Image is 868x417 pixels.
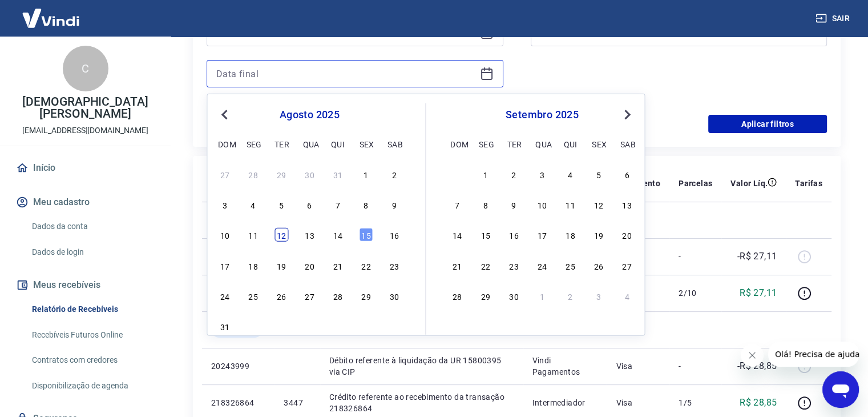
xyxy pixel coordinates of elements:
[620,228,634,242] div: Choose sábado, 20 de setembro de 2025
[507,258,520,272] div: Choose terça-feira, 23 de setembro de 2025
[592,137,605,150] div: sex
[768,342,859,367] iframe: Mensagem da empresa
[274,167,288,181] div: Choose terça-feira, 29 de julho de 2025
[218,228,232,242] div: Choose domingo, 10 de agosto de 2025
[620,137,634,150] div: sab
[592,289,605,303] div: Choose sexta-feira, 3 de outubro de 2025
[359,289,373,303] div: Choose sexta-feira, 29 de agosto de 2025
[564,258,578,272] div: Choose quinta-feira, 25 de setembro de 2025
[387,319,401,333] div: Choose sábado, 6 de setembro de 2025
[27,240,157,264] a: Dados de login
[679,251,712,262] p: -
[274,137,288,150] div: ter
[620,198,634,211] div: Choose sábado, 13 de setembro de 2025
[479,228,492,242] div: Choose segunda-feira, 15 de setembro de 2025
[9,96,162,120] p: [DEMOGRAPHIC_DATA][PERSON_NAME]
[449,166,636,304] div: month 2025-09
[679,178,712,189] p: Parcelas
[679,287,712,299] p: 2/10
[247,198,260,211] div: Choose segunda-feira, 4 de agosto de 2025
[247,167,260,181] div: Choose segunda-feira, 28 de julho de 2025
[247,258,260,272] div: Choose segunda-feira, 18 de agosto de 2025
[218,137,232,150] div: dom
[616,397,660,408] p: Visa
[63,46,108,91] div: C
[211,360,265,372] p: 20243999
[359,137,373,150] div: sex
[450,167,464,181] div: Choose domingo, 31 de agosto de 2025
[741,344,764,367] iframe: Fechar mensagem
[27,298,157,321] a: Relatório de Recebíveis
[479,167,492,181] div: Choose segunda-feira, 1 de setembro de 2025
[302,167,316,181] div: Choose quarta-feira, 30 de julho de 2025
[27,215,157,238] a: Dados da conta
[211,397,265,408] p: 218326864
[479,137,492,150] div: seg
[218,198,232,211] div: Choose domingo, 3 de agosto de 2025
[247,319,260,333] div: Choose segunda-feira, 1 de setembro de 2025
[564,289,578,303] div: Choose quinta-feira, 2 de outubro de 2025
[387,289,401,303] div: Choose sábado, 30 de agosto de 2025
[620,167,634,181] div: Choose sábado, 6 de setembro de 2025
[27,348,157,372] a: Contratos com credores
[218,258,232,272] div: Choose domingo, 17 de agosto de 2025
[14,190,157,215] button: Meu cadastro
[7,8,96,17] span: Olá! Precisa de ajuda?
[479,198,492,211] div: Choose segunda-feira, 8 de setembro de 2025
[535,258,549,272] div: Choose quarta-feira, 24 de setembro de 2025
[359,319,373,333] div: Choose sexta-feira, 5 de setembro de 2025
[22,125,148,137] p: [EMAIL_ADDRESS][DOMAIN_NAME]
[274,289,288,303] div: Choose terça-feira, 26 de agosto de 2025
[507,228,520,242] div: Choose terça-feira, 16 de setembro de 2025
[564,198,578,211] div: Choose quinta-feira, 11 de setembro de 2025
[329,391,514,414] p: Crédito referente ao recebimento da transação 218326864
[387,167,401,181] div: Choose sábado, 2 de agosto de 2025
[218,167,232,181] div: Choose domingo, 27 de julho de 2025
[450,228,464,242] div: Choose domingo, 14 de setembro de 2025
[302,198,316,211] div: Choose quarta-feira, 6 de agosto de 2025
[535,167,549,181] div: Choose quarta-feira, 3 de setembro de 2025
[507,289,520,303] div: Choose terça-feira, 30 de setembro de 2025
[535,137,549,150] div: qua
[730,178,768,189] p: Valor Líq.
[507,198,520,211] div: Choose terça-feira, 9 de setembro de 2025
[592,228,605,242] div: Choose sexta-feira, 19 de setembro de 2025
[450,198,464,211] div: Choose domingo, 7 de setembro de 2025
[359,258,373,272] div: Choose sexta-feira, 22 de agosto de 2025
[274,198,288,211] div: Choose terça-feira, 5 de agosto de 2025
[331,319,345,333] div: Choose quinta-feira, 4 de setembro de 2025
[216,65,475,82] input: Data final
[449,108,636,122] div: setembro 2025
[616,360,660,372] p: Visa
[302,228,316,242] div: Choose quarta-feira, 13 de agosto de 2025
[274,258,288,272] div: Choose terça-feira, 19 de agosto de 2025
[331,198,345,211] div: Choose quinta-feira, 7 de agosto de 2025
[564,167,578,181] div: Choose quinta-feira, 4 de setembro de 2025
[218,289,232,303] div: Choose domingo, 24 de agosto de 2025
[302,258,316,272] div: Choose quarta-feira, 20 de agosto de 2025
[247,228,260,242] div: Choose segunda-feira, 11 de agosto de 2025
[274,319,288,333] div: Choose terça-feira, 2 de setembro de 2025
[564,228,578,242] div: Choose quinta-feira, 18 de setembro de 2025
[387,137,401,150] div: sab
[302,319,316,333] div: Choose quarta-feira, 3 de setembro de 2025
[284,397,310,408] p: 3447
[620,108,634,122] button: Next Month
[679,360,712,372] p: -
[479,258,492,272] div: Choose segunda-feira, 22 de setembro de 2025
[27,374,157,398] a: Disponibilização de agenda
[247,137,260,150] div: seg
[359,228,373,242] div: Choose sexta-feira, 15 de agosto de 2025
[592,198,605,211] div: Choose sexta-feira, 12 de setembro de 2025
[708,115,827,133] button: Aplicar filtros
[14,272,157,298] button: Meus recebíveis
[822,371,859,408] iframe: Botão para abrir a janela de mensagens
[620,258,634,272] div: Choose sábado, 27 de setembro de 2025
[450,258,464,272] div: Choose domingo, 21 de setembro de 2025
[450,137,464,150] div: dom
[535,228,549,242] div: Choose quarta-feira, 17 de setembro de 2025
[14,155,157,181] a: Início
[532,397,598,408] p: Intermediador
[795,178,822,189] p: Tarifas
[27,323,157,347] a: Recebíveis Futuros Online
